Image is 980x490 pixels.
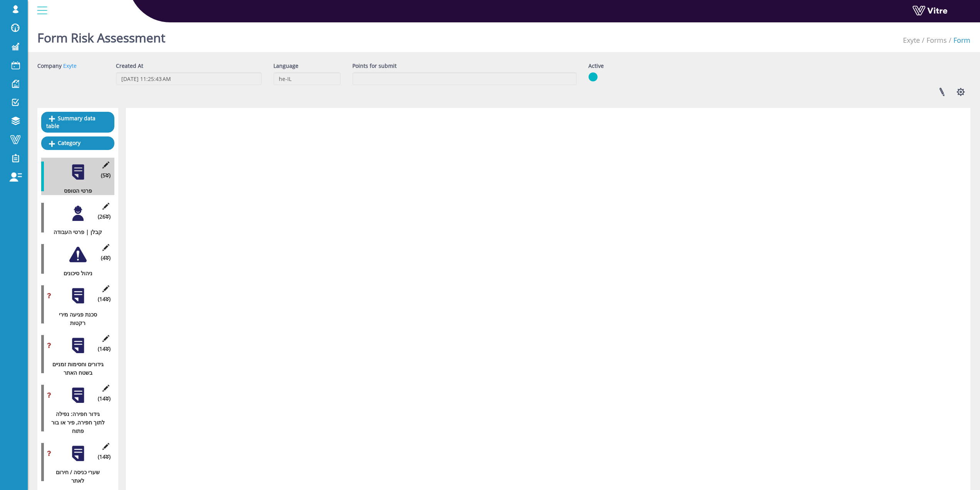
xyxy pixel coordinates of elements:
[926,35,947,45] a: Forms
[41,310,109,327] div: סכנת פגיעה מירי רקטות
[98,295,111,303] span: (14 )
[37,62,62,70] label: Company
[37,19,165,52] h1: Form Risk Assessment
[352,62,397,70] label: Points for submit
[41,410,109,435] div: גידור חפירה: נפילה לתוך חפירה, פיר או בור פתוח
[41,360,109,377] div: גידורים וחסימות זמניים בשטח האתר
[41,468,109,485] div: שערי כניסה / חירום לאתר
[903,35,920,45] a: Exyte
[947,35,970,45] li: Form
[101,171,111,180] span: (5 )
[41,136,114,150] a: Category
[41,187,109,195] div: פרטי הטופס
[98,212,111,221] span: (26 )
[41,228,109,236] div: קבלן | פרטי העבודה
[101,254,111,262] span: (4 )
[98,394,111,403] span: (14 )
[588,72,598,82] img: yes
[588,62,604,70] label: Active
[98,345,111,353] span: (14 )
[63,62,77,69] a: Exyte
[116,62,143,70] label: Created At
[41,112,114,133] a: Summary data table
[98,453,111,461] span: (14 )
[41,269,109,278] div: ניהול סיכונים
[273,62,298,70] label: Language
